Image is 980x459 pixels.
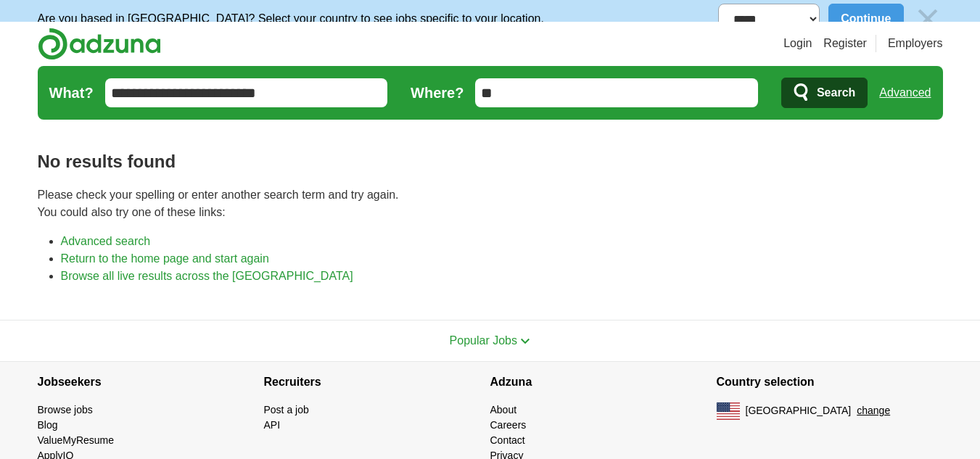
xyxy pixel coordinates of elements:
img: US flag [717,402,740,420]
a: Browse jobs [38,404,93,415]
a: Careers [490,419,527,431]
a: API [264,419,281,431]
p: Please check your spelling or enter another search term and try again. You could also try one of ... [38,186,943,221]
a: Advanced search [61,235,151,247]
span: Search [817,78,855,107]
a: Contact [490,434,525,446]
img: toggle icon [520,338,530,344]
a: Post a job [264,404,309,415]
label: Where? [411,82,464,104]
a: Register [823,35,867,52]
a: ValueMyResume [38,434,115,446]
button: change [857,403,890,418]
p: Are you based in [GEOGRAPHIC_DATA]? Select your country to see jobs specific to your location. [38,10,544,28]
span: Popular Jobs [450,334,517,347]
img: icon_close_no_bg.svg [913,4,943,34]
h4: Country selection [717,362,943,402]
a: Return to the home page and start again [61,252,269,265]
a: Browse all live results across the [GEOGRAPHIC_DATA] [61,270,353,282]
a: Employers [888,35,943,52]
label: What? [49,82,94,104]
a: About [490,404,517,415]
a: Login [783,35,812,52]
button: Search [781,78,868,108]
img: Adzuna logo [38,28,161,60]
button: Continue [828,4,903,34]
a: Advanced [879,78,931,107]
h1: No results found [38,149,943,175]
span: [GEOGRAPHIC_DATA] [746,403,852,418]
a: Blog [38,419,58,431]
